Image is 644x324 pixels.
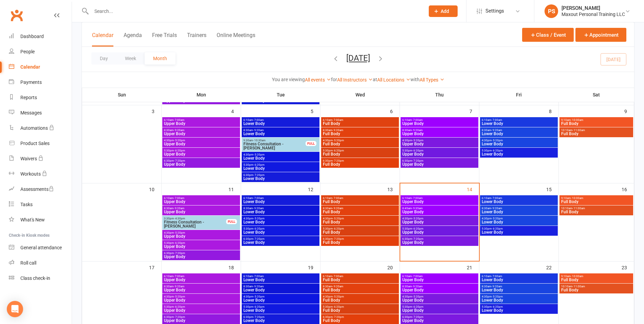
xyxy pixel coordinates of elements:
[9,90,72,105] a: Reports
[402,288,477,292] span: Upper Body
[149,183,161,195] div: 10
[561,197,632,200] span: 9:10am
[162,88,241,102] th: Mon
[9,136,72,151] a: Product Sales
[561,285,632,288] span: 10:10am
[420,77,444,83] a: All Types
[323,295,398,298] span: 4:30pm
[333,149,344,152] span: - 6:20pm
[164,119,239,122] span: 6:10am
[241,88,320,102] th: Tue
[308,262,320,273] div: 19
[243,177,318,181] span: Lower Body
[387,183,400,195] div: 13
[481,152,556,156] span: Lower Body
[323,200,398,204] span: Full Body
[402,152,477,156] span: Upper Body
[243,295,318,298] span: 4:30pm
[91,52,116,65] button: Day
[323,129,398,132] span: 8:30am
[174,295,185,298] span: - 5:20pm
[243,139,306,142] span: 9:30am
[174,149,185,152] span: - 6:20pm
[481,210,556,214] span: Lower Body
[243,197,318,200] span: 6:10am
[412,207,423,210] span: - 9:35am
[173,129,184,132] span: - 9:20am
[174,139,185,142] span: - 5:20pm
[92,32,113,47] button: Calendar
[323,159,398,162] span: 6:30pm
[622,183,634,195] div: 16
[149,262,161,273] div: 17
[20,79,42,85] div: Payments
[173,197,184,200] span: - 7:00am
[561,288,632,292] span: Full Body
[323,237,398,240] span: 6:30pm
[7,301,23,317] div: Open Intercom Messenger
[467,183,479,195] div: 14
[323,197,398,200] span: 6:10am
[402,132,477,136] span: Upper Body
[243,240,318,245] span: Lower Body
[337,77,373,83] a: All Instructors
[492,149,503,152] span: - 6:20pm
[333,237,344,240] span: - 7:20pm
[164,295,239,298] span: 4:30pm
[164,252,239,255] span: 6:30pm
[562,5,625,11] div: [PERSON_NAME]
[243,174,318,177] span: 6:30pm
[9,255,72,271] a: Roll call
[333,227,344,230] span: - 6:20pm
[561,275,632,278] span: 9:10am
[323,227,398,230] span: 5:30pm
[412,197,423,200] span: - 7:00am
[174,231,185,234] span: - 5:20pm
[164,122,239,126] span: Upper Body
[164,159,239,162] span: 6:30pm
[305,77,331,83] a: All events
[561,200,632,204] span: Full Body
[572,285,585,288] span: - 11:00am
[253,275,264,278] span: - 7:00am
[253,217,264,220] span: - 5:20pm
[323,119,398,122] span: 6:10am
[572,129,585,132] span: - 11:00am
[164,207,239,210] span: 8:30am
[402,142,477,146] span: Upper Body
[174,252,185,255] span: - 7:20pm
[243,278,318,282] span: Lower Body
[243,200,318,204] span: Lower Body
[402,200,477,204] span: Upper Body
[243,153,318,156] span: 4:30pm
[332,207,343,210] span: - 9:20am
[243,227,318,230] span: 5:30pm
[323,217,398,220] span: 4:30pm
[481,122,556,126] span: Lower Body
[243,217,318,220] span: 4:30pm
[243,119,318,122] span: 6:10am
[481,285,556,288] span: 8:30am
[467,262,479,273] div: 21
[332,129,343,132] span: - 9:20am
[481,139,556,142] span: 4:30pm
[333,217,344,220] span: - 5:20pm
[20,64,40,70] div: Calendar
[20,260,36,266] div: Roll call
[152,32,177,47] button: Free Trials
[164,149,239,152] span: 5:30pm
[492,295,503,298] span: - 5:20pm
[545,4,558,18] div: PS
[164,234,239,238] span: Upper Body
[9,29,72,44] a: Dashboard
[164,245,239,249] span: Upper Body
[9,271,72,286] a: Class kiosk mode
[402,162,477,166] span: Upper Body
[20,275,50,281] div: Class check-in
[333,139,344,142] span: - 5:20pm
[164,298,239,302] span: Upper Body
[346,53,370,63] button: [DATE]
[164,217,226,220] span: 3:30pm
[412,285,423,288] span: - 9:20am
[243,285,318,288] span: 8:30am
